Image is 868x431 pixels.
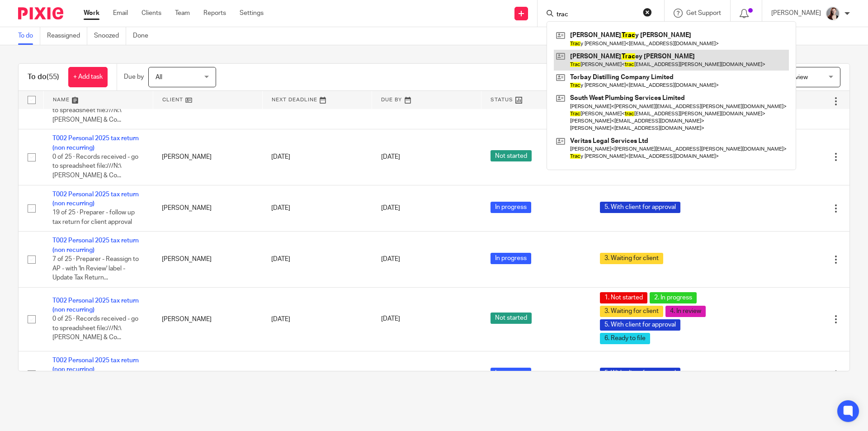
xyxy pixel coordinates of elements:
[84,9,99,18] a: Work
[491,313,532,324] span: Not started
[826,6,840,21] img: High%20Res%20Andrew%20Price%20Accountants%20_Poppy%20Jakes%20Photography-3%20-%20Copy.jpg
[262,287,372,351] td: [DATE]
[18,27,40,45] a: To do
[52,191,139,207] a: T002 Personal 2025 tax return (non recurring)
[600,368,680,379] span: 5. With client for approval
[52,256,139,281] span: 7 of 25 · Preparer - Reassign to AP - with 'In Review' label - Update Tax Return...
[52,210,135,226] span: 19 of 25 · Preparer - follow up tax return for client approval
[52,237,139,253] a: T002 Personal 2025 tax return (non recurring)
[686,10,721,16] span: Get Support
[124,72,144,81] p: Due by
[262,351,372,398] td: [DATE]
[262,129,372,185] td: [DATE]
[153,351,262,398] td: [PERSON_NAME]
[771,9,821,18] p: [PERSON_NAME]
[153,129,262,185] td: [PERSON_NAME]
[153,287,262,351] td: [PERSON_NAME]
[133,27,155,45] a: Done
[142,9,161,18] a: Clients
[28,72,59,82] h1: To do
[52,298,139,313] a: T002 Personal 2025 tax return (non recurring)
[47,27,87,45] a: Reassigned
[491,202,531,213] span: In progress
[240,9,264,18] a: Settings
[381,316,400,322] span: [DATE]
[52,316,138,341] span: 0 of 25 · Records received - go to spreadsheet file:///N:\[PERSON_NAME] & Co...
[52,98,138,123] span: 0 of 25 · Records received - go to spreadsheet file:///N:\[PERSON_NAME] & Co...
[203,9,226,18] a: Reports
[52,357,139,373] a: T002 Personal 2025 tax return (non recurring)
[556,11,637,19] input: Search
[600,253,663,264] span: 3. Waiting for client
[650,292,697,303] span: 2. In progress
[18,7,63,19] img: Pixie
[156,74,162,81] span: All
[381,256,400,263] span: [DATE]
[52,154,138,179] span: 0 of 25 · Records received - go to spreadsheet file:///N:\[PERSON_NAME] & Co...
[381,154,400,160] span: [DATE]
[491,253,531,264] span: In progress
[600,319,680,331] span: 5. With client for approval
[643,8,652,17] button: Clear
[68,67,108,87] a: + Add task
[491,368,531,379] span: In progress
[262,232,372,287] td: [DATE]
[153,232,262,287] td: [PERSON_NAME]
[600,333,650,344] span: 6. Ready to file
[262,185,372,232] td: [DATE]
[665,306,706,317] span: 4. In review
[491,150,532,161] span: Not started
[381,205,400,211] span: [DATE]
[94,27,126,45] a: Snoozed
[600,306,663,317] span: 3. Waiting for client
[113,9,128,18] a: Email
[600,202,680,213] span: 5. With client for approval
[47,73,59,81] span: (55)
[600,292,647,303] span: 1. Not started
[175,9,190,18] a: Team
[52,135,139,151] a: T002 Personal 2025 tax return (non recurring)
[153,185,262,232] td: [PERSON_NAME]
